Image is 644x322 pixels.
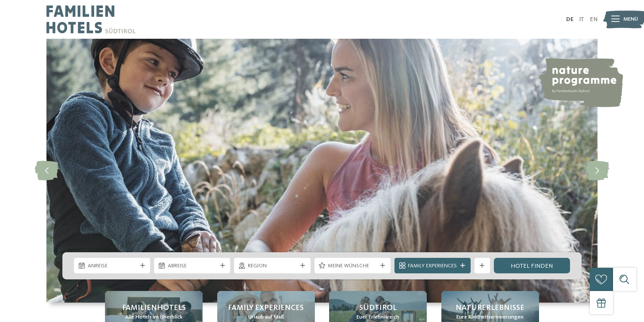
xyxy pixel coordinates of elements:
[228,303,304,313] span: Family Experiences
[456,303,524,313] span: Naturerlebnisse
[328,262,377,270] span: Meine Wünsche
[168,262,217,270] span: Abreise
[248,313,284,321] span: Urlaub auf Maß
[88,262,137,270] span: Anreise
[579,16,584,22] a: IT
[456,313,524,321] span: Eure Kindheitserinnerungen
[590,16,598,22] a: EN
[408,262,457,270] span: Family Experiences
[494,258,570,273] a: Hotel finden
[46,39,598,303] img: Familienhotels Südtirol: The happy family places
[359,303,397,313] span: Südtirol
[566,16,573,22] a: DE
[623,15,638,23] span: Menü
[248,262,297,270] span: Region
[122,303,186,313] span: Familienhotels
[538,58,623,107] img: nature programme by Familienhotels Südtirol
[357,313,399,321] span: Euer Erlebnisreich
[125,313,182,321] span: Alle Hotels im Überblick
